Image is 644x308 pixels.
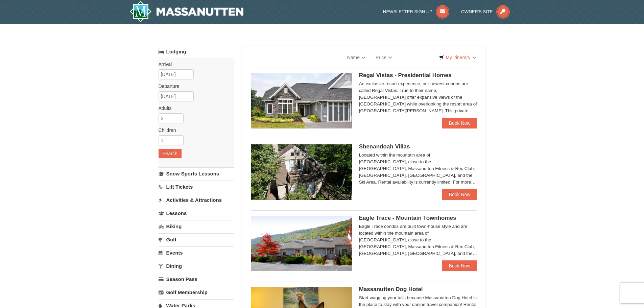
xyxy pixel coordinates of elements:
a: Book Now [442,260,477,271]
a: Golf Membership [159,286,234,299]
img: 19218991-1-902409a9.jpg [251,73,352,128]
img: 19219019-2-e70bf45f.jpg [251,144,352,200]
label: Arrival [159,61,229,68]
a: Price [371,51,397,64]
button: Search [159,149,182,158]
a: Biking [159,220,234,233]
a: Lessons [159,207,234,219]
span: Eagle Trace - Mountain Townhomes [359,215,456,221]
div: Located within the mountain area of [GEOGRAPHIC_DATA], close to the [GEOGRAPHIC_DATA], Massanutte... [359,152,477,186]
a: Season Pass [159,273,234,285]
a: Activities & Attractions [159,194,234,206]
a: Golf [159,233,234,246]
a: Owner's Site [461,9,510,14]
span: Massanutten Dog Hotel [359,286,423,292]
a: Book Now [442,189,477,200]
a: Events [159,246,234,259]
a: Snow Sports Lessons [159,167,234,180]
a: Name [342,51,371,64]
label: Children [159,127,229,134]
img: Massanutten Resort Logo [129,1,244,22]
span: Owner's Site [461,9,493,14]
a: Lift Tickets [159,181,234,193]
a: Dining [159,260,234,272]
span: Shenandoah Villas [359,143,410,150]
img: 19218983-1-9b289e55.jpg [251,216,352,271]
a: Newsletter Sign Up [383,9,449,14]
a: Book Now [442,118,477,128]
div: An exclusive resort experience, our newest condos are called Regal Vistas. True to their name, [G... [359,80,477,114]
span: Newsletter Sign Up [383,9,432,14]
div: Eagle Trace condos are built town-house style and are located within the mountain area of [GEOGRA... [359,223,477,257]
a: Massanutten Resort [129,1,244,22]
a: Lodging [159,46,234,58]
a: My Itinerary [435,52,480,63]
label: Departure [159,83,229,90]
label: Adults [159,105,229,112]
span: Regal Vistas - Presidential Homes [359,72,452,78]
